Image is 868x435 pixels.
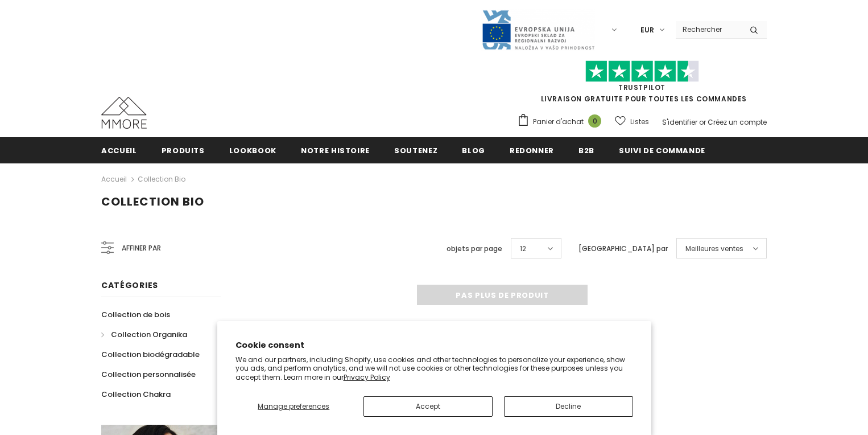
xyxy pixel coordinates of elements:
span: Lookbook [229,145,276,156]
span: Panier d'achat [533,116,584,128]
span: or [699,117,706,127]
button: Manage preferences [235,396,352,417]
a: Accueil [101,137,137,163]
span: Collection de bois [101,309,170,320]
span: EUR [640,24,654,36]
a: Redonner [510,137,554,163]
a: Privacy Policy [344,372,390,382]
button: Accept [363,396,493,417]
label: [GEOGRAPHIC_DATA] par [578,243,668,255]
a: Notre histoire [301,137,370,163]
a: Javni Razpis [481,24,595,34]
a: soutenez [394,137,437,163]
span: Produits [162,145,205,156]
label: objets par page [447,243,502,255]
a: Collection de bois [101,305,170,325]
a: Panier d'achat 0 [517,113,607,130]
img: Javni Razpis [481,9,595,51]
a: S'identifier [662,117,697,127]
h2: Cookie consent [235,339,633,351]
img: Faites confiance aux étoiles pilotes [585,60,699,83]
span: Suivi de commande [619,145,705,156]
span: 0 [588,114,601,128]
a: Blog [462,137,485,163]
span: Redonner [510,145,554,156]
span: Manage preferences [258,401,329,411]
p: We and our partners, including Shopify, use cookies and other technologies to personalize your ex... [235,355,633,382]
span: Blog [462,145,485,156]
input: Search Site [676,21,741,38]
span: B2B [578,145,594,156]
a: TrustPilot [618,83,666,92]
a: Créez un compte [708,117,767,127]
span: 12 [520,243,526,255]
span: Listes [630,116,649,128]
span: Meilleures ventes [685,243,743,255]
a: B2B [578,137,594,163]
span: Collection personnalisée [101,369,196,380]
a: Collection Organika [101,325,187,344]
span: Collection Bio [101,194,204,210]
span: soutenez [394,145,437,156]
a: Suivi de commande [619,137,705,163]
span: Collection biodégradable [101,349,200,360]
a: Collection Chakra [101,384,171,404]
span: Accueil [101,145,137,156]
span: Collection Chakra [101,389,171,400]
span: Collection Organika [111,329,187,340]
a: Collection biodégradable [101,344,200,364]
a: Lookbook [229,137,276,163]
a: Listes [615,112,649,132]
span: LIVRAISON GRATUITE POUR TOUTES LES COMMANDES [517,65,767,104]
a: Collection personnalisée [101,364,196,384]
a: Accueil [101,173,127,186]
span: Affiner par [122,242,161,255]
img: Cas MMORE [101,97,147,129]
a: Collection Bio [138,174,185,184]
span: Catégories [101,280,158,291]
span: Notre histoire [301,145,370,156]
a: Produits [162,137,205,163]
button: Decline [504,396,633,417]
